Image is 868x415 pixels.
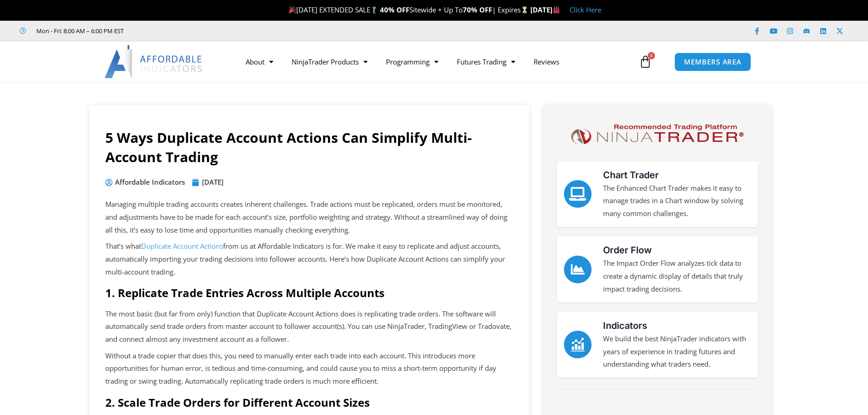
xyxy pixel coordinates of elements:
img: 🏭 [553,6,560,13]
img: ⌛ [521,6,528,13]
img: 🎉 [289,6,296,13]
span: [DATE] EXTENDED SALE Sitewide + Up To | Expires [287,5,530,14]
img: 🏌️‍♂️ [371,6,378,13]
a: Reviews [524,51,569,72]
h2: 2. Scale Trade Orders for Different Account Sizes [105,395,513,409]
a: Indicators [564,331,592,358]
p: We build the best NinjaTrader indicators with years of experience in trading futures and understa... [603,333,751,371]
strong: [DATE] [530,5,560,14]
p: That’s what from us at Affordable Indicators is for. We make it easy to replicate and adjust acco... [105,240,513,279]
a: Futures Trading [448,51,524,72]
a: Duplicate Account Actions [141,241,223,251]
span: 0 [648,52,655,59]
p: Without a trade copier that does this, you need to manually enter each trade into each account. T... [105,350,513,388]
a: Programming [377,51,448,72]
p: The Enhanced Chart Trader makes it easy to manage trades in a Chart window by solving many common... [603,182,751,221]
a: Chart Trader [603,170,659,181]
strong: 40% OFF [380,5,409,14]
span: MEMBERS AREA [684,58,742,65]
a: MEMBERS AREA [674,53,751,71]
p: The Impact Order Flow analyzes tick data to create a dynamic display of details that truly impact... [603,257,751,296]
strong: 70% OFF [463,5,492,14]
h2: 1. Replicate Trade Entries Across Multiple Accounts [105,286,513,300]
h1: 5 Ways Duplicate Account Actions Can Simplify Multi-Account Trading [105,128,513,167]
p: Managing multiple trading accounts creates inherent challenges. Trade actions must be replicated,... [105,198,513,237]
span: Mon - Fri: 8:00 AM – 6:00 PM EST [34,25,124,36]
iframe: Customer reviews powered by Trustpilot [137,26,275,35]
a: Click Here [569,5,601,14]
a: Indicators [603,320,647,331]
a: About [236,51,282,72]
a: Chart Trader [564,180,592,208]
a: NinjaTrader Products [282,51,377,72]
a: Order Flow [603,245,652,256]
p: The most basic (but far from only) function that Duplicate Account Actions does is replicating tr... [105,308,513,346]
nav: Menu [236,51,637,72]
a: Order Flow [564,256,592,283]
a: 0 [625,48,666,75]
time: [DATE] [202,177,224,187]
img: LogoAI | Affordable Indicators – NinjaTrader [104,45,203,78]
span: Affordable Indicators [113,176,185,189]
img: NinjaTrader Logo | Affordable Indicators – NinjaTrader [567,121,747,147]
